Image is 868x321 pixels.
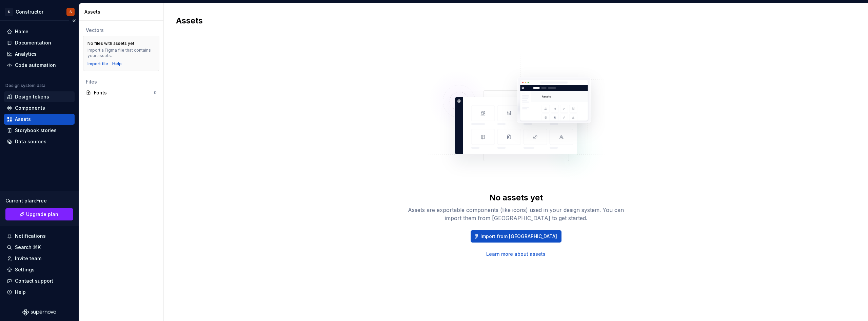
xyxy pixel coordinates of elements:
a: Fonts0 [83,87,159,98]
button: Contact support [4,275,75,286]
a: Settings [4,264,75,275]
h2: Assets [176,15,848,26]
a: Help [112,61,122,67]
a: Assets [4,114,75,125]
div: Analytics [15,51,37,57]
div: Notifications [15,233,46,239]
div: Contact support [15,278,53,284]
div: Documentation [15,39,51,46]
a: Analytics [4,49,75,59]
span: Import from [GEOGRAPHIC_DATA] [480,233,557,240]
div: Data sources [15,138,46,145]
div: Assets [15,116,31,123]
div: Import a Figma file that contains your assets. [87,48,155,58]
div: No files with assets yet [87,41,134,46]
button: SConstructorS [1,4,77,19]
div: No assets yet [489,192,543,203]
div: S [5,8,13,16]
div: Search ⌘K [15,244,41,251]
div: Design system data [5,83,45,88]
div: Vectors [86,27,157,34]
a: Components [4,103,75,113]
a: Code automation [4,60,75,71]
div: Current plan : Free [5,197,73,204]
div: Assets are exportable components (like icons) used in your design system. You can import them fro... [408,206,625,222]
a: Invite team [4,253,75,264]
a: Learn more about assets [486,251,546,257]
div: Home [15,28,28,35]
div: Invite team [15,255,41,262]
a: Upgrade plan [5,208,73,220]
div: Storybook stories [15,127,57,134]
div: Fonts [94,89,154,96]
a: Documentation [4,37,75,48]
a: Data sources [4,136,75,147]
svg: Supernova Logo [22,309,56,316]
div: Assets [84,8,161,15]
a: Home [4,26,75,37]
div: Help [15,289,26,296]
a: Storybook stories [4,125,75,136]
span: Upgrade plan [26,211,58,218]
button: Help [4,287,75,298]
div: Files [86,78,157,85]
button: Import from [GEOGRAPHIC_DATA] [471,230,561,243]
button: Search ⌘K [4,242,75,253]
div: Code automation [15,62,56,69]
div: S [70,9,72,15]
div: Settings [15,266,35,273]
div: Design tokens [15,93,49,100]
div: Constructor [16,8,43,15]
button: Notifications [4,231,75,242]
div: 0 [154,90,157,95]
div: Components [15,105,45,111]
button: Collapse sidebar [69,16,79,25]
a: Design tokens [4,91,75,102]
button: Import file [87,61,108,67]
